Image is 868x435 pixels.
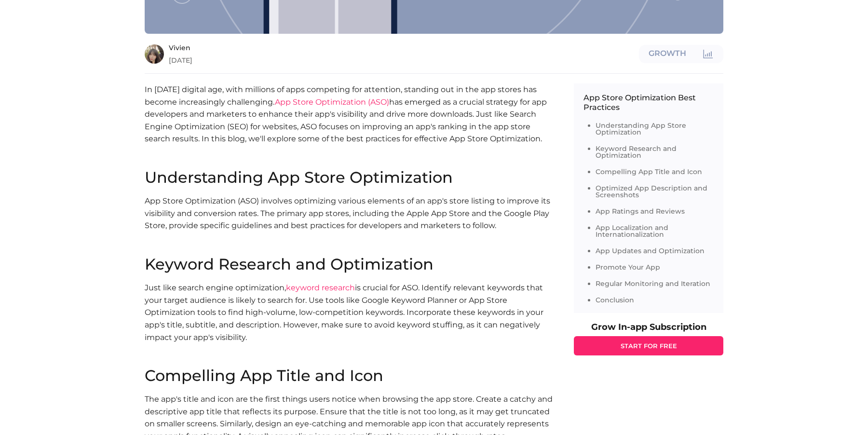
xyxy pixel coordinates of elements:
[596,207,685,216] a: App Ratings and Reviews
[596,223,668,239] a: App Localization and Internationalization
[145,44,164,64] img: vivien.jpg
[596,263,660,272] a: Promote Your App
[145,282,555,368] p: Just like search engine optimization, is crucial for ASO. Identify relevant keywords that your ta...
[596,279,710,288] a: Regular Monitoring and Iteration
[286,283,355,292] a: keyword research
[169,57,634,64] span: [DATE]
[596,246,705,255] a: App Updates and Optimization
[596,184,707,199] a: Optimized App Description and Screenshots
[145,170,555,185] h2: Understanding App Store Optimization
[145,195,555,257] p: App Store Optimization (ASO) involves optimizing various elements of an app's store listing to im...
[596,167,702,176] a: Compelling App Title and Icon
[145,257,555,272] h2: Keyword Research and Optimization
[574,323,723,331] p: Grow In-app Subscription
[583,93,714,112] p: App Store Optimization Best Practices
[596,121,686,136] a: Understanding App Store Optimization
[596,296,634,304] a: Conclusion
[574,336,723,355] a: START FOR FREE
[649,50,686,58] span: Growth
[145,83,555,170] p: In [DATE] digital age, with millions of apps competing for attention, standing out in the app sto...
[169,44,634,51] span: Vivien
[596,144,677,160] a: Keyword Research and Optimization
[145,368,555,383] h2: Compelling App Title and Icon
[275,97,389,107] a: App Store Optimization (ASO)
